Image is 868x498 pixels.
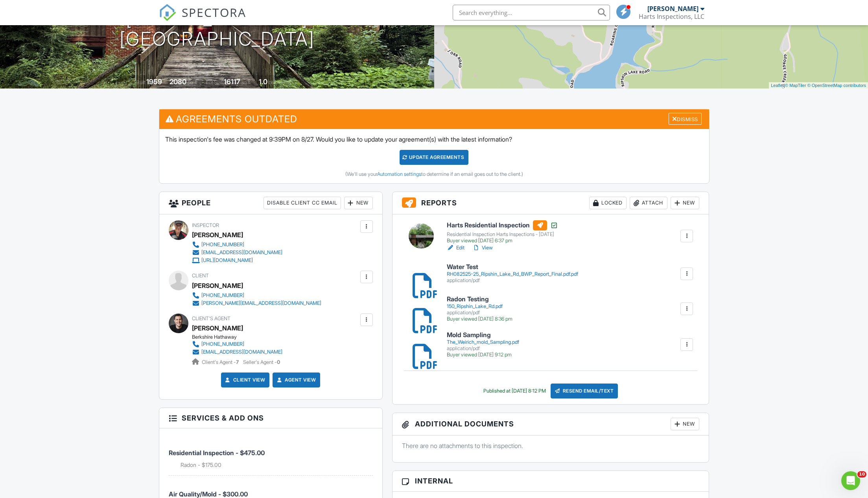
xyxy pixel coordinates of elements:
a: [PERSON_NAME][EMAIL_ADDRESS][DOMAIN_NAME] [192,299,321,307]
a: Radon Testing 150_Ripshin_Lake_Rd.pdf application/pdf Buyer viewed [DATE] 8:36 pm [447,296,512,322]
div: [PHONE_NUMBER] [201,341,244,347]
h6: Radon Testing [447,296,512,303]
div: | [769,82,868,89]
div: 2080 [170,77,186,86]
li: Add on: Radon [181,461,373,469]
div: Resend Email/Text [551,384,618,398]
h6: Water Test [447,264,578,271]
div: Buyer viewed [DATE] 6:37 pm [447,238,558,244]
div: Locked [589,197,627,209]
div: [EMAIL_ADDRESS][DOMAIN_NAME] [201,249,282,256]
a: [URL][DOMAIN_NAME] [192,256,282,264]
a: Automation settings [377,171,421,177]
a: Agent View [275,376,316,384]
a: View [472,244,493,252]
iframe: Intercom live chat [841,471,860,490]
div: Berkshire Hathaway [192,334,289,340]
a: [PHONE_NUMBER] [192,340,282,348]
a: © MapTiler [785,83,806,88]
a: Mold Sampling The_Weirich_mold_Sampling.pdf application/pdf Buyer viewed [DATE] 9:12 pm [447,332,519,358]
div: [PERSON_NAME][EMAIL_ADDRESS][DOMAIN_NAME] [201,300,321,306]
strong: 7 [236,359,239,365]
div: New [671,418,699,430]
span: Lot Size [206,79,223,85]
span: Air Quality/Mold - $300.00 [169,490,248,498]
h3: Agreements Outdated [159,109,709,129]
h3: Services & Add ons [159,408,382,428]
div: [PHONE_NUMBER] [201,292,244,299]
span: Built [136,79,145,85]
h3: Additional Documents [393,413,709,435]
span: Client [192,273,209,279]
h3: People [159,192,382,214]
div: application/pdf [447,310,512,316]
a: [PHONE_NUMBER] [192,241,282,249]
span: Residential Inspection - $475.00 [169,449,265,457]
a: © OpenStreetMap contributors [807,83,866,88]
div: Update Agreements [400,150,468,165]
div: Buyer viewed [DATE] 9:12 pm [447,352,519,358]
div: [PERSON_NAME] [647,5,698,13]
div: Dismiss [669,113,702,125]
h1: [STREET_ADDRESS] [GEOGRAPHIC_DATA] [120,8,315,50]
a: SPECTORA [159,11,246,27]
a: Harts Residential Inspection Residential Inspection Harts Inspections - [DATE] Buyer viewed [DATE... [447,220,558,244]
span: sq. ft. [188,79,199,85]
div: RH082525-25_Ripshin_Lake_Rd_BWP_Report_Final.pdf.pdf [447,271,578,277]
span: Seller's Agent - [243,359,280,365]
a: Water Test RH082525-25_Ripshin_Lake_Rd_BWP_Report_Final.pdf.pdf application/pdf [447,264,578,284]
h3: Reports [393,192,709,214]
input: Search everything... [453,5,610,20]
span: Client's Agent - [202,359,240,365]
div: [EMAIL_ADDRESS][DOMAIN_NAME] [201,349,282,355]
div: Attach [630,197,667,209]
a: [PERSON_NAME] [192,322,243,334]
div: 1.0 [259,77,267,86]
div: 1959 [146,77,162,86]
div: Disable Client CC Email [264,197,341,209]
h6: Harts Residential Inspection [447,220,558,231]
div: Residential Inspection Harts Inspections - [DATE] [447,231,558,238]
span: sq.ft. [241,79,251,85]
div: [PERSON_NAME] [192,229,243,241]
span: bathrooms [269,79,291,85]
p: There are no attachments to this inspection. [402,441,700,450]
div: [PHONE_NUMBER] [201,242,244,248]
a: [EMAIL_ADDRESS][DOMAIN_NAME] [192,249,282,256]
span: 10 [857,471,866,478]
div: 16117 [224,77,240,86]
span: Inspector [192,222,219,228]
strong: 0 [277,359,280,365]
a: Client View [224,376,265,384]
div: New [671,197,699,209]
span: SPECTORA [182,4,246,20]
span: Client's Agent [192,315,230,321]
div: The_Weirich_mold_Sampling.pdf [447,339,519,345]
div: application/pdf [447,345,519,352]
img: The Best Home Inspection Software - Spectora [159,4,176,21]
a: [EMAIL_ADDRESS][DOMAIN_NAME] [192,348,282,356]
div: This inspection's fee was changed at 9:39PM on 8/27. Would you like to update your agreement(s) w... [159,129,709,183]
h3: Internal [393,471,709,491]
a: Edit [447,244,464,252]
div: New [344,197,373,209]
div: [PERSON_NAME] [192,280,243,291]
div: Buyer viewed [DATE] 8:36 pm [447,316,512,322]
div: (We'll use your to determine if an email goes out to the client.) [165,171,703,177]
a: [PHONE_NUMBER] [192,291,321,299]
div: application/pdf [447,277,578,284]
div: Harts Inspections, LLC [639,13,704,20]
div: [URL][DOMAIN_NAME] [201,257,253,264]
div: 150_Ripshin_Lake_Rd.pdf [447,303,512,310]
li: Service: Residential Inspection [169,434,373,476]
div: Published at [DATE] 8:12 PM [483,388,546,394]
a: Leaflet [771,83,784,88]
h6: Mold Sampling [447,332,519,339]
